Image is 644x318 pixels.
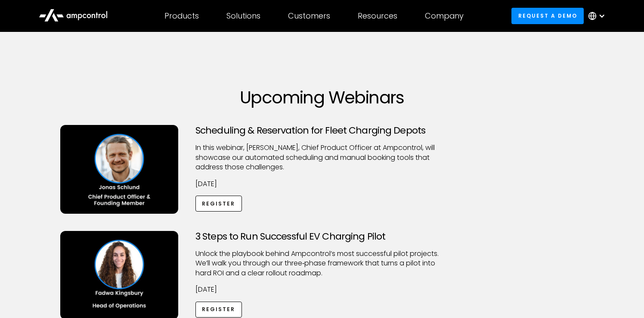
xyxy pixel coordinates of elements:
[164,11,199,21] div: Products
[195,231,449,242] h3: 3 Steps to Run Successful EV Charging Pilot
[288,11,330,21] div: Customers
[60,87,584,108] h1: Upcoming Webinars
[358,11,397,21] div: Resources
[195,125,449,136] h3: Scheduling & Reservation for Fleet Charging Depots
[195,302,242,318] a: Register
[511,8,584,24] a: Request a demo
[425,11,464,21] div: Company
[195,143,449,172] p: ​In this webinar, [PERSON_NAME], Chief Product Officer at Ampcontrol, will showcase our automated...
[226,11,260,21] div: Solutions
[195,179,449,189] p: [DATE]
[195,285,449,294] p: [DATE]
[195,196,242,212] a: Register
[195,249,449,278] p: Unlock the playbook behind Ampcontrol’s most successful pilot projects. We’ll walk you through ou...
